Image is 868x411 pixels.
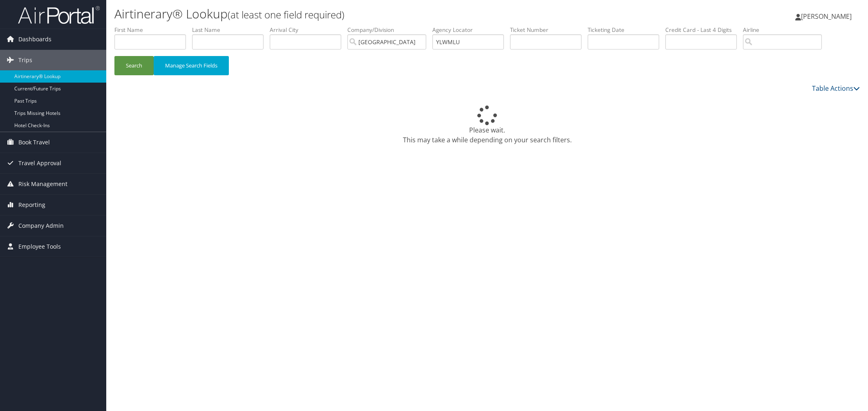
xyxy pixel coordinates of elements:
[18,236,61,257] span: Employee Tools
[347,26,432,34] label: Company/Division
[18,132,50,153] span: Book Travel
[665,26,743,34] label: Credit Card - Last 4 Digits
[114,56,154,75] button: Search
[192,26,270,34] label: Last Name
[801,12,852,21] span: [PERSON_NAME]
[18,216,64,236] span: Company Admin
[228,8,345,21] small: (at least one field required)
[588,26,665,34] label: Ticketing Date
[18,174,67,194] span: Risk Management
[18,5,100,25] img: airportal-logo.png
[114,26,192,34] label: First Name
[114,106,860,145] div: Please wait. This may take a while depending on your search filters.
[114,5,611,22] h1: Airtinerary® Lookup
[812,84,860,93] a: Table Actions
[18,153,61,173] span: Travel Approval
[18,195,45,215] span: Reporting
[795,4,860,29] a: [PERSON_NAME]
[510,26,588,34] label: Ticket Number
[743,26,828,34] label: Airline
[18,50,32,70] span: Trips
[432,26,510,34] label: Agency Locator
[18,29,51,49] span: Dashboards
[270,26,347,34] label: Arrival City
[154,56,229,75] button: Manage Search Fields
